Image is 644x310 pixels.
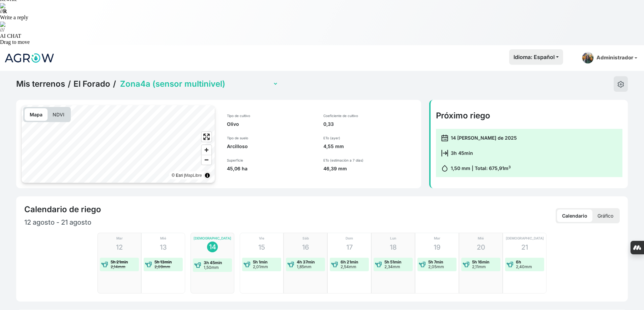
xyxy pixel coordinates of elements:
canvas: Map [22,105,215,183]
p: 21 [521,242,528,252]
p: Calendario [557,209,592,222]
strong: 3h 45min [204,260,222,265]
p: 2,05mm [428,264,444,269]
p: 4,55 mm [323,143,416,150]
p: 2,54mm [341,264,358,269]
p: 2,14mm [111,264,128,269]
p: 2,01mm [253,264,268,269]
p: 46,39 mm [323,165,416,172]
span: / [113,79,116,89]
p: 2,11mm [472,264,489,269]
img: calendar [441,135,448,141]
p: 12 agosto - 21 agosto [24,217,322,227]
p: Mar [434,236,440,241]
button: Idioma: Español [509,49,563,65]
strong: 5h 51min [384,259,401,264]
p: Gráfico [592,209,618,222]
p: 1,50 mm | Total: 675,91 [451,165,511,172]
p: 20 [477,242,485,252]
strong: 6h 21min [341,259,358,264]
sup: 3 [508,165,511,169]
img: Logo [4,50,55,66]
img: water-event [243,261,250,268]
strong: 4h 37min [297,259,315,264]
p: 3h 45min [451,149,473,157]
p: 14 [PERSON_NAME] de 2025 [451,134,517,141]
p: [DEMOGRAPHIC_DATA] [506,236,544,241]
strong: 5h 1min [253,259,267,264]
select: Terrain Selector [119,79,278,89]
h4: Calendario de riego [24,204,101,215]
strong: 5h 7min [428,259,443,264]
a: Administrador [579,49,640,66]
p: Mié [478,236,484,241]
div: © Esri | [172,172,202,179]
p: Vie [259,236,264,241]
a: Mis terrenos [16,79,65,89]
span: / [68,79,71,89]
strong: 5h 16min [472,259,489,264]
img: water-event [145,261,152,268]
strong: 6h [516,259,521,264]
img: water-event [375,261,382,268]
p: Mié [160,236,166,241]
img: admin-picture [582,52,594,64]
img: water-event [463,261,469,268]
button: Enter fullscreen [202,132,211,142]
a: MapLibre [185,173,202,178]
p: Superficie [227,158,315,163]
img: water-event [287,261,294,268]
h4: Próximo riego [436,111,622,121]
p: Sáb [302,236,309,241]
p: 13 [160,242,167,252]
img: calendar [441,165,448,172]
p: 18 [390,242,397,252]
img: water-event [506,261,513,268]
a: El Forado [74,79,110,89]
img: edit [617,81,624,88]
p: Tipo de cultivo [227,113,315,118]
p: ETo (estimación a 7 días) [323,158,416,163]
img: water-event [194,262,201,269]
p: [DEMOGRAPHIC_DATA] [194,236,231,241]
p: 2,40mm [516,264,532,269]
button: Zoom out [202,155,211,165]
p: Arcilloso [227,143,315,150]
p: Mar [116,236,123,241]
p: Dom [346,236,353,241]
strong: 5h 13min [154,259,172,264]
img: water-event [101,261,108,268]
p: Mapa [25,108,48,121]
p: 17 [346,242,353,252]
p: 1,50mm [204,265,222,270]
p: 45,06 ha [227,165,315,172]
p: 19 [434,242,441,252]
p: Coeficiente de cultivo [323,113,416,118]
span: m [504,165,511,171]
img: water-event [419,261,426,268]
summary: Toggle attribution [203,171,211,179]
p: 1,85mm [297,264,315,269]
p: 15 [258,242,265,252]
p: ETo (ayer) [323,136,416,140]
p: 14 [209,242,216,252]
button: Zoom in [202,145,211,155]
p: NDVI [48,108,69,121]
p: 0,33 [323,121,416,128]
p: 16 [302,242,309,252]
strong: 5h 21min [111,259,128,264]
img: calendar [441,150,448,157]
p: Tipo de suelo [227,136,315,140]
p: Olivo [227,121,315,128]
p: Lun [390,236,396,241]
p: 2,34mm [384,264,401,269]
p: 12 [116,242,123,252]
p: 2,09mm [154,264,172,269]
img: water-event [331,261,338,268]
